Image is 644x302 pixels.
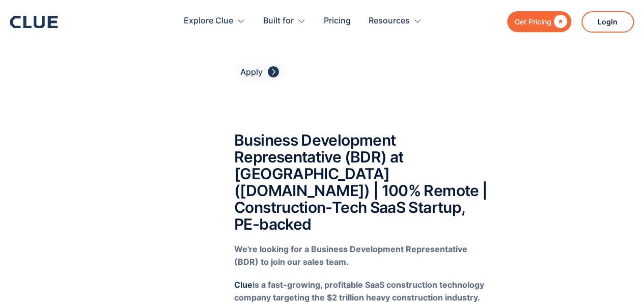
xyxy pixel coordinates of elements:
div: Resources [369,5,410,37]
div: Explore Clue [184,5,233,37]
div: Built for [263,5,294,37]
div: Built for [263,5,306,37]
strong: We're looking for a Business Development Representative (BDR) to join our sales team. [234,244,467,267]
div:  [268,66,279,78]
h2: Business Development Representative (BDR) at [GEOGRAPHIC_DATA] ([DOMAIN_NAME]) | 100% Remote | Co... [234,132,492,233]
a: Pricing [324,5,351,37]
p: ‍ [234,243,492,268]
iframe: Chat Widget [593,253,644,302]
a: Clue [234,280,253,290]
div:  [551,15,567,28]
div: Resources [369,5,422,37]
div: Get Pricing [515,15,551,28]
div: Apply [240,66,263,78]
a: Apply [234,63,285,81]
a: Get Pricing [507,11,571,32]
div: Explore Clue [184,5,245,37]
a: Login [581,11,634,33]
